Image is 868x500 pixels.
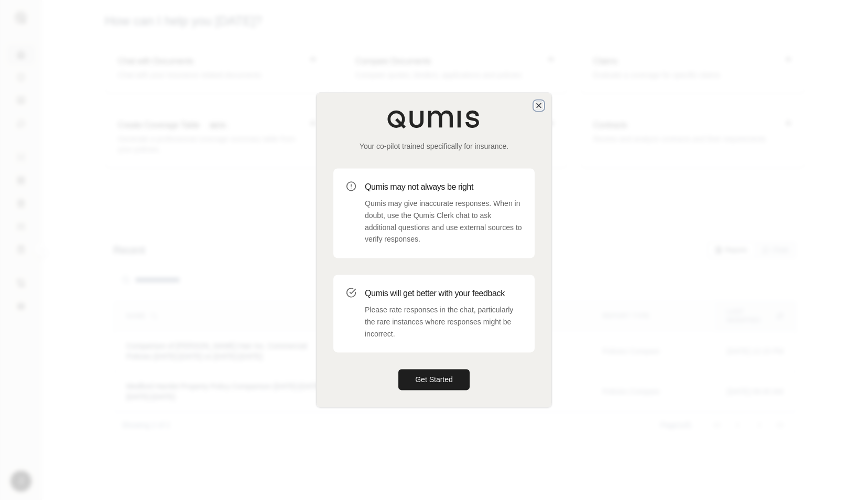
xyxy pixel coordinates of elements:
[387,110,481,128] img: Qumis Logo
[365,198,522,245] p: Qumis may give inaccurate responses. When in doubt, use the Qumis Clerk chat to ask additional qu...
[398,369,470,390] button: Get Started
[365,287,522,300] h3: Qumis will get better with your feedback
[365,304,522,340] p: Please rate responses in the chat, particularly the rare instances where responses might be incor...
[365,181,522,193] h3: Qumis may not always be right
[333,141,535,151] p: Your co-pilot trained specifically for insurance.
